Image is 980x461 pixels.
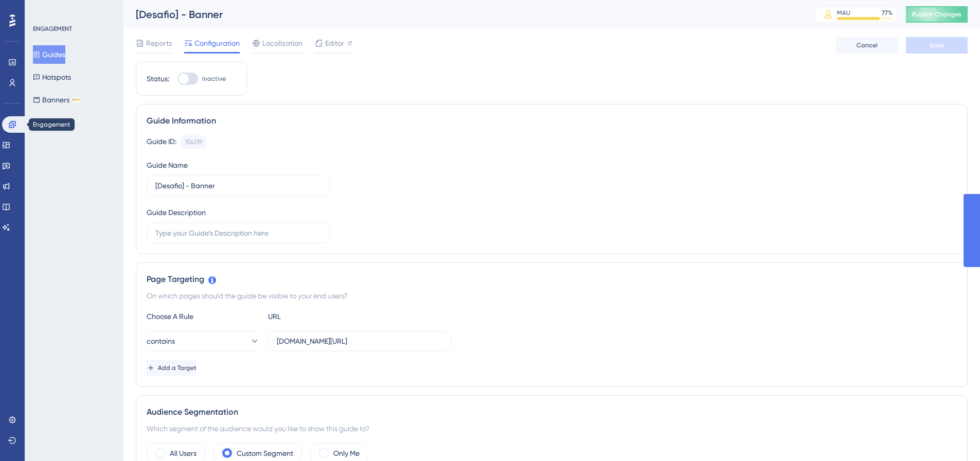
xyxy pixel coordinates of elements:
[202,75,226,83] span: Inactive
[147,331,260,351] button: contains
[912,10,961,19] span: Publish Changes
[147,115,957,127] div: Guide Information
[836,37,898,54] button: Cancel
[837,9,850,17] div: MAU
[906,6,968,23] button: Publish Changes
[136,7,790,22] div: [Desafio] - Banner
[33,91,81,109] button: BannersBETA
[882,9,893,17] div: 77 %
[155,180,321,191] input: Type your Guide’s Name here
[147,422,957,435] div: Which segment of the audience would you like to show this guide to?
[906,37,968,54] button: Save
[158,364,197,372] span: Add a Target
[147,135,176,149] div: Guide ID:
[147,290,957,302] div: On which pages should the guide be visible to your end users?
[237,447,293,459] label: Custom Segment
[33,113,68,132] button: Themes
[857,41,878,49] span: Cancel
[194,37,240,49] span: Configuration
[72,97,81,102] div: BETA
[937,420,968,451] iframe: UserGuiding AI Assistant Launcher
[147,335,175,347] span: contains
[146,37,172,49] span: Reports
[333,447,360,459] label: Only Me
[262,37,302,49] span: Localization
[155,227,321,239] input: Type your Guide’s Description here
[185,138,202,146] div: 154139
[33,68,71,86] button: Hotspots
[170,447,197,459] label: All Users
[325,37,344,49] span: Editor
[147,206,206,219] div: Guide Description
[147,273,957,286] div: Page Targeting
[147,360,197,376] button: Add a Target
[33,25,72,33] div: ENGAGEMENT
[147,159,188,171] div: Guide Name
[268,310,381,323] div: URL
[147,406,957,418] div: Audience Segmentation
[277,335,442,347] input: yourwebsite.com/path
[147,310,260,323] div: Choose A Rule
[33,45,65,64] button: Guides
[147,73,169,85] div: Status:
[930,41,944,49] span: Save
